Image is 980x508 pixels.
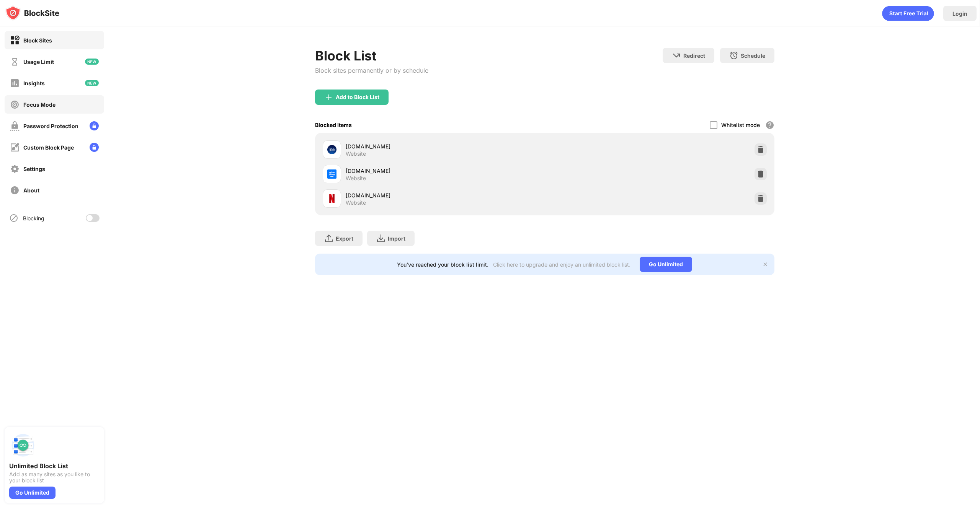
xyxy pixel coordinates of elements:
[10,100,20,109] img: focus-off.svg
[762,261,768,267] img: x-button.svg
[9,213,18,223] img: blocking-icon.svg
[10,36,20,45] img: block-on.svg
[741,52,765,59] div: Schedule
[10,78,20,88] img: insights-off.svg
[10,164,20,174] img: settings-off.svg
[346,167,545,175] div: [DOMAIN_NAME]
[952,10,967,17] div: Login
[346,150,366,157] div: Website
[346,142,545,150] div: [DOMAIN_NAME]
[10,57,20,67] img: time-usage-off.svg
[23,187,39,194] div: About
[10,143,20,152] img: customize-block-page-off.svg
[9,431,37,459] img: push-block-list.svg
[346,199,366,206] div: Website
[721,122,760,128] div: Whitelist mode
[23,215,44,221] div: Blocking
[23,37,52,44] div: Block Sites
[23,101,56,108] div: Focus Mode
[336,235,353,242] div: Export
[23,144,74,151] div: Custom Block Page
[336,94,379,100] div: Add to Block List
[90,143,99,152] img: lock-menu.svg
[493,261,630,268] div: Click here to upgrade and enjoy an unlimited block list.
[882,6,934,21] div: animation
[327,194,336,203] img: favicons
[327,169,336,179] img: favicons
[388,235,405,242] div: Import
[23,59,54,65] div: Usage Limit
[85,59,99,65] img: new-icon.svg
[640,257,692,272] div: Go Unlimited
[327,145,336,154] img: favicons
[10,121,20,131] img: password-protection-off.svg
[397,261,488,268] div: You’ve reached your block list limit.
[23,123,78,129] div: Password Protection
[85,80,99,86] img: new-icon.svg
[346,191,545,199] div: [DOMAIN_NAME]
[346,175,366,182] div: Website
[9,487,56,499] div: Go Unlimited
[23,166,45,172] div: Settings
[315,122,352,128] div: Blocked Items
[5,5,59,21] img: logo-blocksite.svg
[23,80,45,86] div: Insights
[315,48,428,63] div: Block List
[90,121,99,130] img: lock-menu.svg
[10,186,20,195] img: about-off.svg
[683,52,705,59] div: Redirect
[9,471,100,484] div: Add as many sites as you like to your block list
[9,462,100,470] div: Unlimited Block List
[315,67,428,74] div: Block sites permanently or by schedule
